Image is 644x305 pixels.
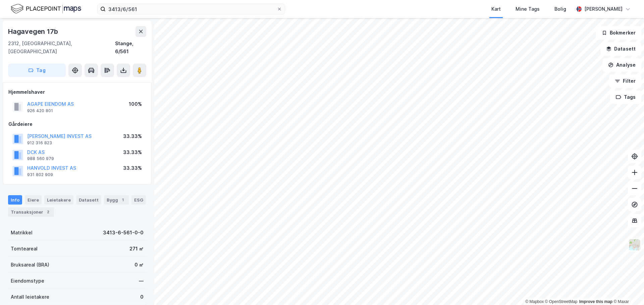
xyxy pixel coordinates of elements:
[8,26,59,37] div: Hagavegen 17b
[554,5,566,13] div: Bolig
[8,40,115,56] div: 2312, [GEOGRAPHIC_DATA], [GEOGRAPHIC_DATA]
[25,195,42,205] div: Eiere
[11,261,49,269] div: Bruksareal (BRA)
[104,195,129,205] div: Bygg
[140,293,144,301] div: 0
[27,140,52,146] div: 912 316 823
[8,207,54,217] div: Transaksjoner
[139,277,144,285] div: —
[610,90,641,104] button: Tags
[11,277,44,285] div: Eiendomstype
[131,195,146,205] div: ESG
[123,148,142,156] div: 33.33%
[579,299,612,304] a: Improve this map
[609,74,641,88] button: Filter
[628,238,641,251] img: Z
[106,4,277,14] input: Søk på adresse, matrikkel, gårdeiere, leietakere eller personer
[129,245,144,253] div: 271 ㎡
[600,42,641,56] button: Datasett
[491,5,501,13] div: Kart
[44,195,73,205] div: Leietakere
[11,3,81,15] img: logo.f888ab2527a4732fd821a326f86c7f29.svg
[45,209,51,215] div: 2
[8,120,146,128] div: Gårdeiere
[8,195,22,205] div: Info
[115,40,146,56] div: Stange, 6/561
[8,64,66,77] button: Tag
[516,5,540,13] div: Mine Tags
[596,26,641,40] button: Bokmerker
[27,156,54,161] div: 988 560 979
[129,100,142,108] div: 100%
[602,58,641,72] button: Analyse
[27,172,53,177] div: 931 802 909
[610,273,644,305] div: Kontrollprogram for chat
[123,164,142,172] div: 33.33%
[119,197,126,203] div: 1
[584,5,623,13] div: [PERSON_NAME]
[11,229,33,237] div: Matrikkel
[8,88,146,96] div: Hjemmelshaver
[525,299,544,304] a: Mapbox
[76,195,101,205] div: Datasett
[11,245,38,253] div: Tomteareal
[135,261,144,269] div: 0 ㎡
[123,132,142,140] div: 33.33%
[27,108,53,113] div: 926 420 801
[11,293,49,301] div: Antall leietakere
[610,273,644,305] iframe: Chat Widget
[103,229,144,237] div: 3413-6-561-0-0
[545,299,578,304] a: OpenStreetMap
